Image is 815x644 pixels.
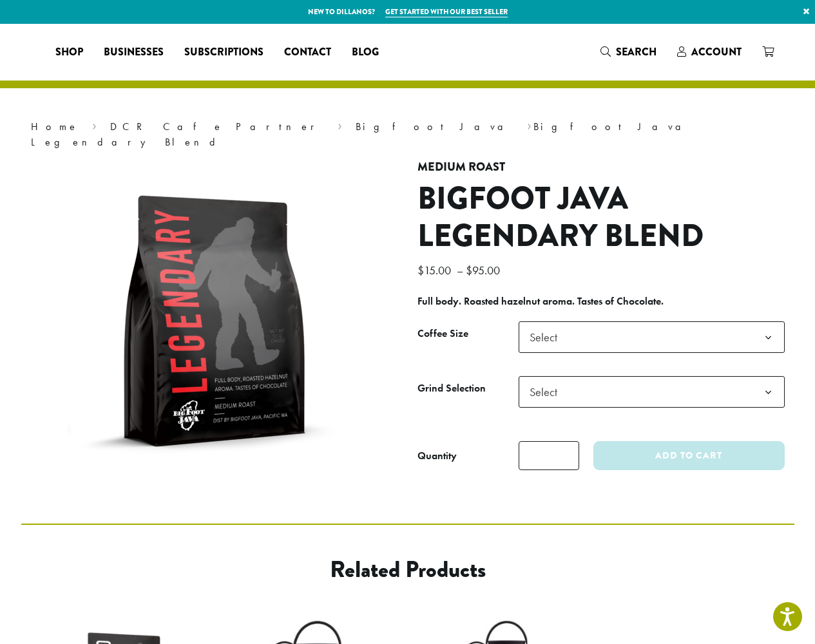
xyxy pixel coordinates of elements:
label: Coffee Size [417,325,519,343]
input: Product quantity [519,441,579,470]
span: Subscriptions [184,44,264,61]
span: Shop [55,44,83,61]
a: DCR Cafe Partner [110,120,323,133]
bdi: 95.00 [466,263,503,278]
span: – [457,263,463,278]
bdi: 15.00 [417,263,454,278]
b: Full body. Roasted hazelnut aroma. Tastes of Chocolate. [417,294,664,308]
span: Businesses [104,44,164,61]
span: $ [466,263,472,278]
button: Add to cart [593,441,784,470]
a: Home [31,120,79,133]
h1: Bigfoot Java Legendary Blend [417,180,785,254]
span: Account [691,44,742,59]
a: Get started with our best seller [385,6,508,17]
span: $ [417,263,424,278]
nav: Breadcrumb [31,119,785,150]
span: Select [519,376,785,408]
a: Search [590,41,667,62]
a: Shop [45,42,93,62]
h4: Medium Roast [417,160,785,175]
span: Blog [352,44,379,61]
h2: Related products [125,556,691,583]
img: Big Foot Java | Legendary Blend 12 oz [53,160,376,482]
span: Select [519,321,785,353]
span: Select [524,379,570,404]
span: Contact [284,44,331,61]
div: Quantity [417,448,457,464]
label: Grind Selection [417,379,519,398]
span: Select [524,325,570,350]
span: › [92,115,97,135]
span: › [338,115,342,135]
span: Search [616,44,657,59]
span: › [527,115,532,135]
a: Bigfoot Java [356,120,513,133]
